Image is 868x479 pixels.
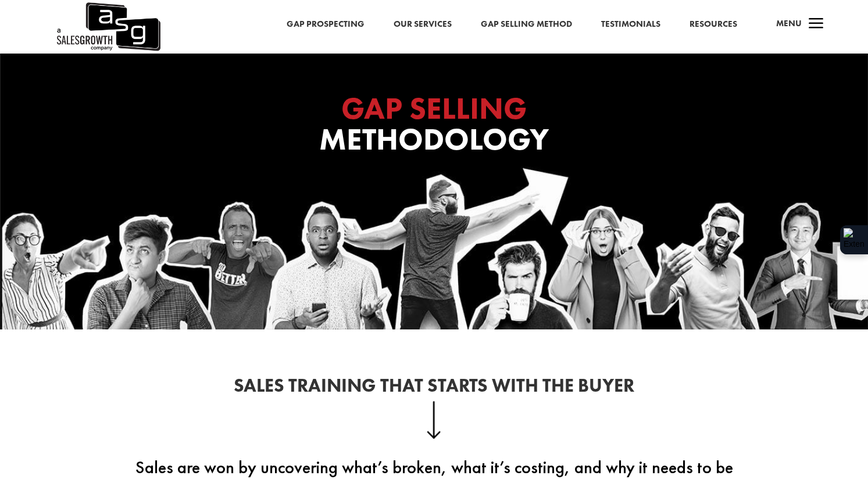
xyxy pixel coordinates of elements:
img: Extension Icon [844,228,865,251]
span: GAP SELLING [341,88,527,128]
a: Our Services [394,17,452,32]
a: Testimonials [601,17,660,32]
h1: Methodology [202,93,667,161]
h2: Sales Training That Starts With the Buyer [120,377,748,401]
img: down-arrow [427,401,441,438]
span: a [805,13,828,36]
a: Resources [690,17,737,32]
span: Menu [776,17,802,29]
a: Gap Selling Method [481,17,572,32]
a: Gap Prospecting [287,17,365,32]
